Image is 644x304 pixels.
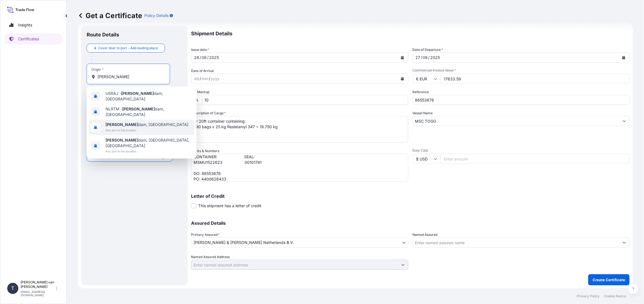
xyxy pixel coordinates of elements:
[106,137,192,149] span: dam, [GEOGRAPHIC_DATA], [GEOGRAPHIC_DATA]
[398,260,408,270] button: Show suggestions
[87,31,119,38] p: Route Details
[209,75,210,82] div: /
[18,22,32,28] p: Insights
[106,91,192,102] span: USRAJ - dam, [GEOGRAPHIC_DATA]
[97,74,163,80] input: Origin
[91,67,104,72] div: Origin
[106,122,138,127] b: [PERSON_NAME]
[106,149,192,154] span: Any port in this location
[430,54,441,61] div: year,
[619,238,629,248] button: Show suggestions
[413,238,620,248] input: Assured Name
[191,26,630,41] p: Shipment Details
[604,294,626,298] p: Cookie Notice
[122,107,155,111] b: [PERSON_NAME]
[191,254,230,260] label: Named Assured Address
[194,75,200,82] div: day,
[21,280,55,289] p: [PERSON_NAME] van [PERSON_NAME]
[106,138,138,142] b: [PERSON_NAME]
[87,86,197,159] div: Show suggestions
[144,13,169,18] p: Policy Details
[200,54,201,61] div: /
[429,54,430,61] div: /
[415,54,421,61] div: day,
[202,95,408,105] input: Enter percentage between 0 and 10%
[413,95,630,105] input: Enter booking reference
[413,232,438,238] label: Named Assured
[440,74,630,84] input: Enter amount
[11,286,14,291] span: T
[121,91,154,96] b: [PERSON_NAME]
[191,221,630,225] p: Assured Details
[593,277,625,283] p: Create Certificate
[619,116,629,126] button: Show suggestions
[413,68,630,73] span: Commercial Invoice Value
[78,11,142,20] p: Get a Certificate
[191,232,220,238] span: Primary Assured
[201,75,209,82] div: month,
[191,110,226,116] label: Description of Cargo
[194,54,200,61] div: day,
[440,154,630,164] input: Enter amount
[21,290,55,297] p: [EMAIL_ADDRESS][DOMAIN_NAME]
[198,203,261,209] span: This shipment has a letter of credit
[191,194,630,198] p: Letter of Credit
[200,75,201,82] div: /
[201,54,207,61] div: month,
[413,148,630,153] span: Duty Cost
[106,106,192,117] span: NLRTM - dam, [GEOGRAPHIC_DATA]
[413,47,443,53] span: Date of Departure
[18,36,39,42] p: Certificates
[398,74,407,83] button: Calendar
[98,45,158,51] span: Cover door to port - Add loading place
[398,53,407,62] button: Calendar
[191,68,214,74] span: Date of Arrival
[191,47,209,53] span: Issue date
[191,148,219,154] label: Marks & Numbers
[413,110,433,116] label: Vessel Name
[106,127,188,133] span: Any port in this location
[421,54,422,61] div: /
[413,89,429,95] label: Reference
[207,54,209,61] div: /
[619,53,628,62] button: Calendar
[191,260,398,270] input: Named Assured Address
[209,54,219,61] div: year,
[413,116,620,126] input: Type to search vessel name or IMO
[577,294,600,298] p: Privacy Policy
[191,89,209,95] label: CIF Markup
[210,75,220,82] div: year,
[106,122,188,127] span: dam, [GEOGRAPHIC_DATA]
[194,240,294,245] span: [PERSON_NAME] & [PERSON_NAME] Netherlands B.V.
[422,54,429,61] div: month,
